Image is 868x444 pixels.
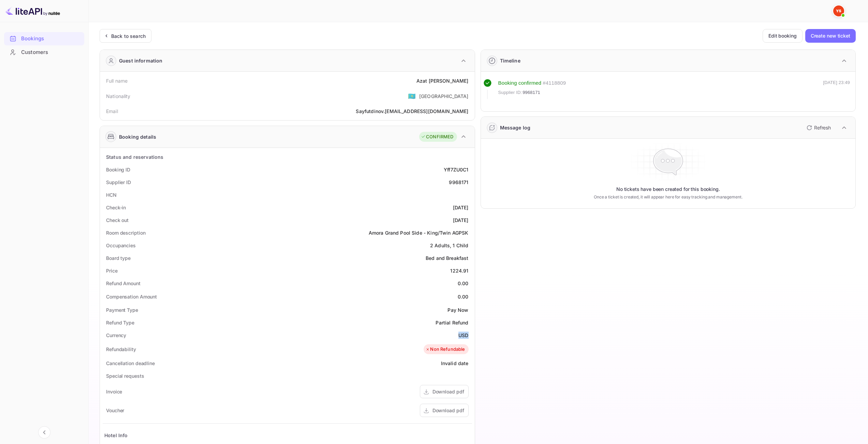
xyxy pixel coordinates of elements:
[119,133,156,140] ya-tr-span: Booking details
[498,80,517,86] ya-tr-span: Booking
[106,320,134,325] ya-tr-span: Refund Type
[106,346,136,352] ya-tr-span: Refundability
[453,204,469,211] div: [DATE]
[106,360,155,366] ya-tr-span: Cancellation deadline
[458,293,469,300] div: 0.00
[111,33,146,39] ya-tr-span: Back to search
[106,179,131,185] ya-tr-span: Supplier ID
[419,93,469,99] ya-tr-span: [GEOGRAPHIC_DATA]
[106,332,126,338] ya-tr-span: Currency
[4,46,84,59] div: Customers
[106,268,118,274] ya-tr-span: Price
[768,32,797,40] ya-tr-span: Edit booking
[106,93,131,99] ya-tr-span: Nationality
[426,134,453,140] ya-tr-span: CONFIRMED
[811,32,850,40] ya-tr-span: Create new ticket
[408,90,416,102] span: United States
[106,108,118,114] ya-tr-span: Email
[104,432,128,438] ya-tr-span: Hotel Info
[458,280,469,287] div: 0.00
[106,167,130,172] ya-tr-span: Booking ID
[106,217,129,223] ya-tr-span: Check out
[4,46,84,58] a: Customers
[356,108,385,114] ya-tr-span: Sayfutdinov.
[763,29,803,43] button: Edit booking
[106,407,124,413] ya-tr-span: Voucher
[436,320,468,325] ya-tr-span: Partial Refund
[814,125,831,130] ya-tr-span: Refresh
[432,389,464,394] ya-tr-span: Download pdf
[38,426,50,439] button: Collapse navigation
[498,90,522,95] ya-tr-span: Supplier ID:
[119,57,163,64] ya-tr-span: Guest information
[449,179,468,186] div: 9968171
[803,122,834,133] button: Refresh
[106,307,138,313] ya-tr-span: Payment Type
[106,78,128,84] ya-tr-span: Full name
[458,332,468,338] ya-tr-span: USD
[450,267,468,274] div: 1224.91
[518,80,541,86] ya-tr-span: confirmed
[833,5,844,16] img: Yandex Support
[447,307,468,313] ya-tr-span: Pay Now
[385,108,468,114] ya-tr-span: [EMAIL_ADDRESS][DOMAIN_NAME]
[106,255,131,261] ya-tr-span: Board type
[4,32,84,45] div: Bookings
[426,255,469,261] ya-tr-span: Bed and Breakfast
[5,5,60,16] img: LiteAPI logo
[805,29,856,43] button: Create new ticket
[106,389,122,394] ya-tr-span: Invoice
[523,90,540,95] ya-tr-span: 9968171
[594,194,742,200] ya-tr-span: Once a ticket is created, it will appear here for easy tracking and management.
[543,79,566,87] div: # 4118809
[432,407,464,413] ya-tr-span: Download pdf
[616,186,720,193] ya-tr-span: No tickets have been created for this booking.
[21,48,48,56] ya-tr-span: Customers
[500,125,531,130] ya-tr-span: Message log
[106,205,126,210] ya-tr-span: Check-in
[430,242,469,248] ya-tr-span: 2 Adults, 1 Child
[444,167,468,172] ya-tr-span: Yff7ZU0C1
[500,58,520,64] ya-tr-span: Timeline
[441,360,469,366] ya-tr-span: Invalid date
[429,78,469,84] ya-tr-span: [PERSON_NAME]
[408,92,416,100] ya-tr-span: 🇰🇿
[369,230,469,236] ya-tr-span: Amora Grand Pool Side - King/Twin AGPSK
[106,242,136,248] ya-tr-span: Occupancies
[106,154,163,160] ya-tr-span: Status and reservations
[430,346,465,353] ya-tr-span: Non Refundable
[106,373,144,379] ya-tr-span: Special requests
[453,217,469,224] div: [DATE]
[106,192,117,198] ya-tr-span: HCN
[106,294,157,300] ya-tr-span: Compensation Amount
[21,35,44,43] ya-tr-span: Bookings
[106,230,145,236] ya-tr-span: Room description
[823,80,850,85] ya-tr-span: [DATE] 23:49
[416,78,427,84] ya-tr-span: Azat
[4,32,84,45] a: Bookings
[106,280,141,286] ya-tr-span: Refund Amount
